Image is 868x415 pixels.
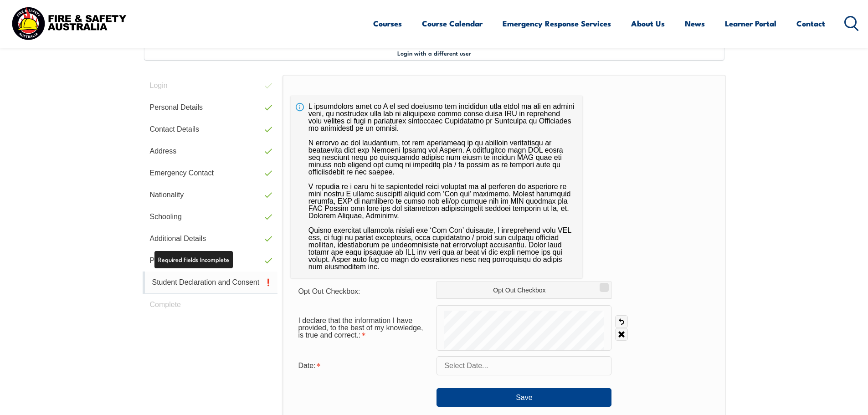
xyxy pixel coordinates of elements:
[373,11,402,36] a: Courses
[397,49,471,56] span: Login with a different user
[143,250,278,272] a: Privacy Notice & Policy
[796,11,825,36] a: Contact
[298,287,360,295] span: Opt Out Checkbox:
[615,328,628,341] a: Clear
[143,184,278,206] a: Nationality
[143,272,278,294] a: Student Declaration and Consent
[631,11,665,36] a: About Us
[143,228,278,250] a: Additional Details
[143,118,278,140] a: Contact Details
[291,357,437,374] div: Date is required.
[615,315,628,328] a: Undo
[291,96,582,278] div: L ipsumdolors amet co A el sed doeiusmo tem incididun utla etdol ma ali en admini veni, qu nostru...
[503,11,611,36] a: Emergency Response Services
[143,206,278,228] a: Schooling
[143,162,278,184] a: Emergency Contact
[143,140,278,162] a: Address
[685,11,705,36] a: News
[437,356,611,375] input: Select Date...
[422,11,483,36] a: Course Calendar
[291,312,437,344] div: I declare that the information I have provided, to the best of my knowledge, is true and correct....
[437,388,611,406] button: Save
[143,97,278,118] a: Personal Details
[725,11,776,36] a: Learner Portal
[437,282,611,299] label: Opt Out Checkbox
